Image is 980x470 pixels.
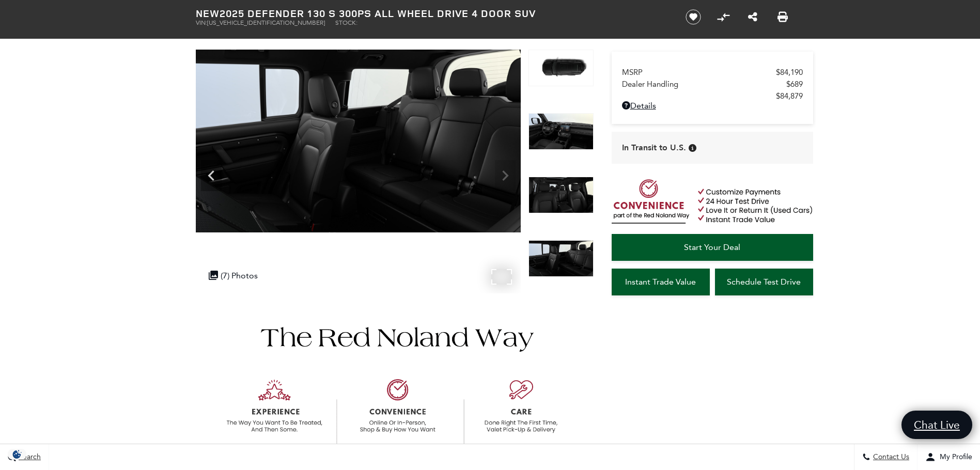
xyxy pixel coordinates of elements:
strong: New [196,6,220,20]
span: Chat Live [909,418,965,432]
img: New 2025 Santorini Black LAND ROVER S 300PS image 4 [528,50,594,87]
img: New 2025 Santorini Black LAND ROVER S 300PS image 7 [196,50,521,232]
a: Schedule Test Drive [715,269,813,295]
span: Stock: [335,19,357,26]
section: Click to Open Cookie Consent Modal [5,449,29,460]
span: In Transit to U.S. [622,142,686,153]
img: New 2025 Santorini Black LAND ROVER S 300PS image 6 [528,177,594,214]
img: New 2025 Santorini Black LAND ROVER S 300PS image 5 [528,113,594,150]
span: VIN: [196,19,207,26]
span: $689 [786,80,803,89]
a: Details [622,101,803,111]
div: (7) Photos [204,265,263,286]
button: Open user profile menu [917,444,980,470]
a: MSRP $84,190 [622,68,803,77]
span: Contact Us [870,453,909,462]
a: Chat Live [901,411,972,439]
img: Opt-Out Icon [5,449,29,460]
a: Share this New 2025 Defender 130 S 300PS All Wheel Drive 4 Door SUV [748,11,757,23]
span: My Profile [936,453,972,462]
a: Dealer Handling $689 [622,80,803,89]
img: New 2025 Santorini Black LAND ROVER S 300PS image 7 [528,240,594,277]
span: $84,879 [776,91,803,101]
button: Compare vehicle [715,9,731,25]
a: Start Your Deal [612,234,813,261]
span: [US_VEHICLE_IDENTIFICATION_NUMBER] [207,19,325,26]
span: Instant Trade Value [625,277,696,287]
a: $84,879 [622,91,803,101]
a: Instant Trade Value [612,269,710,295]
a: Print this New 2025 Defender 130 S 300PS All Wheel Drive 4 Door SUV [777,11,788,23]
iframe: YouTube video player [612,301,813,463]
span: Schedule Test Drive [727,277,801,287]
span: $84,190 [776,68,803,77]
span: Dealer Handling [622,80,786,89]
span: Start Your Deal [684,242,740,252]
h1: 2025 Defender 130 S 300PS All Wheel Drive 4 Door SUV [196,8,668,19]
div: Vehicle has shipped from factory of origin. Estimated time of delivery to Retailer is on average ... [689,144,696,152]
button: Save vehicle [682,9,705,25]
div: Previous [201,160,222,191]
span: MSRP [622,68,776,77]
